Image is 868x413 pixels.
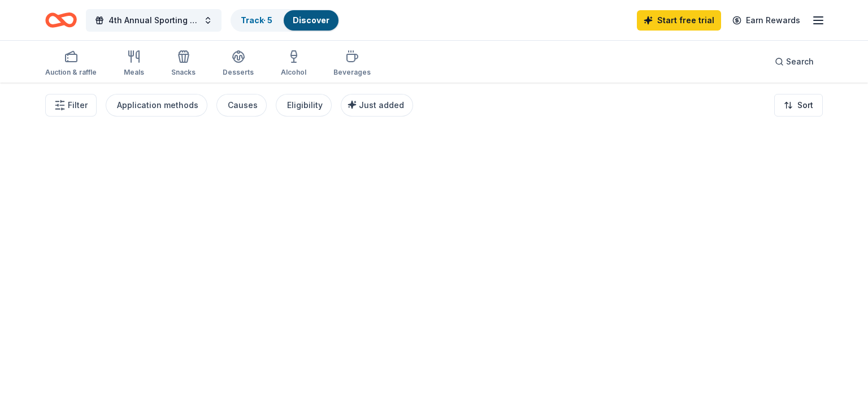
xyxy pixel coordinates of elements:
[637,10,721,31] a: Start free trial
[293,15,329,25] a: Discover
[223,68,254,77] div: Desserts
[231,9,340,32] button: Track· 5Discover
[786,55,814,68] span: Search
[68,98,88,112] span: Filter
[45,94,97,117] button: Filter
[124,45,144,83] button: Meals
[108,14,199,27] span: 4th Annual Sporting Clays Tournament
[726,10,807,31] a: Earn Rewards
[45,45,97,83] button: Auction & raffle
[223,45,254,83] button: Desserts
[171,45,196,83] button: Snacks
[171,68,196,77] div: Snacks
[287,98,323,112] div: Eligibility
[359,100,404,110] span: Just added
[45,7,77,33] a: Home
[117,98,198,112] div: Application methods
[766,50,823,73] button: Search
[774,94,823,117] button: Sort
[216,94,267,117] button: Causes
[86,9,222,32] button: 4th Annual Sporting Clays Tournament
[45,68,97,77] div: Auction & raffle
[228,98,258,112] div: Causes
[241,15,272,25] a: Track· 5
[124,68,144,77] div: Meals
[281,68,306,77] div: Alcohol
[276,94,332,117] button: Eligibility
[281,45,306,83] button: Alcohol
[333,68,371,77] div: Beverages
[333,45,371,83] button: Beverages
[341,94,413,117] button: Just added
[797,98,813,112] span: Sort
[106,94,207,117] button: Application methods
